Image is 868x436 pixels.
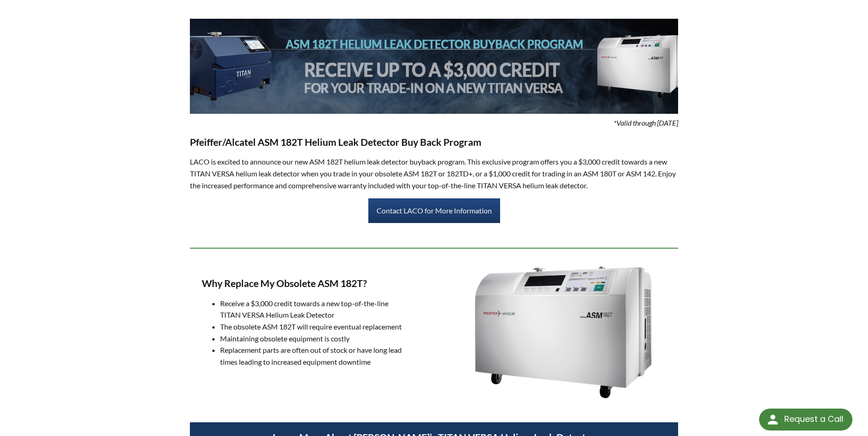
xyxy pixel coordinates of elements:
img: round button [766,412,780,427]
em: *Valid through [DATE] [614,118,678,127]
p: LACO is excited to announce our new ASM 182T helium leak detector buyback program. This exclusive... [190,156,678,191]
img: ASM_182T.png [470,266,653,399]
a: Contact LACO for More Information [368,198,500,223]
div: Request a Call [759,409,852,431]
h3: Why Replace My Obsolete ASM 182T? [202,277,410,290]
li: Maintaining obsolete equipment is costly [220,333,410,345]
h3: Pfeiffer/Alcatel ASM 182T Helium Leak Detector Buy Back Program [190,136,678,149]
div: Request a Call [784,409,843,430]
img: 182T-Banner__LTS_.jpg [190,19,678,114]
li: The obsolete ASM 182T will require eventual replacement [220,321,410,333]
li: Receive a $3,000 credit towards a new top-of-the-line TITAN VERSA Helium Leak Detector [220,298,410,321]
li: Replacement parts are often out of stock or have long lead times leading to increased equipment d... [220,344,410,367]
